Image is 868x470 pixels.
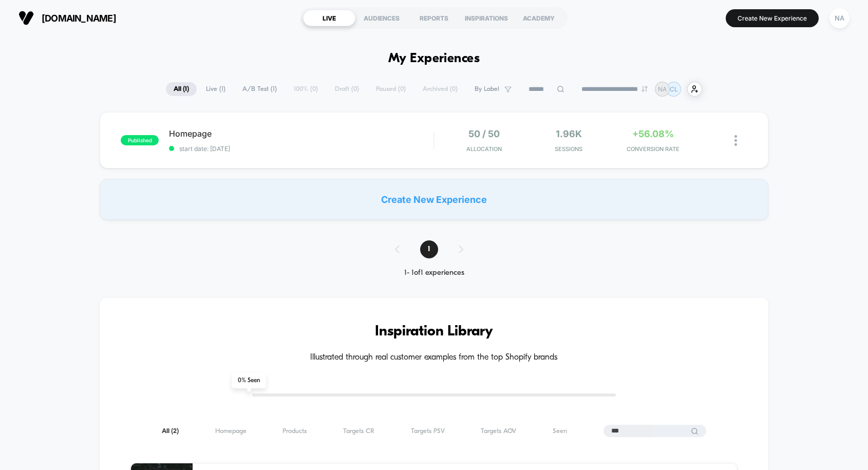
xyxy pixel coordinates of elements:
span: All [162,427,179,435]
span: Targets CR [343,427,374,435]
span: 1.96k [556,128,582,139]
span: Targets PSV [411,427,445,435]
span: [DOMAIN_NAME] [42,13,116,24]
span: +56.08% [632,128,674,139]
h4: Illustrated through real customer examples from the top Shopify brands [130,353,737,363]
button: NA [826,8,853,29]
img: Visually logo [18,10,34,26]
div: INSPIRATIONS [460,10,513,26]
button: [DOMAIN_NAME] [15,10,119,26]
h1: My Experiences [388,51,480,66]
span: Homepage [169,128,433,139]
span: Seen [553,427,567,435]
p: NA [658,85,667,93]
span: Allocation [466,145,502,153]
span: 50 / 50 [468,128,500,139]
span: Homepage [215,427,247,435]
span: published [121,135,159,145]
button: Create New Experience [726,9,819,27]
p: CL [670,85,678,93]
span: Sessions [529,145,608,153]
img: end [641,86,648,92]
span: CONVERSION RATE [613,145,692,153]
div: REPORTS [408,10,460,26]
span: All ( 1 ) [166,82,197,96]
h3: Inspiration Library [130,324,737,340]
span: A/B Test ( 1 ) [235,82,285,96]
span: By Label [475,85,499,93]
div: AUDIENCES [355,10,408,26]
div: 1 - 1 of 1 experiences [385,269,484,277]
span: Targets AOV [481,427,516,435]
div: ACADEMY [513,10,565,26]
div: NA [829,8,850,28]
span: 1 [420,240,438,258]
img: close [734,135,737,146]
span: ( 2 ) [171,428,179,435]
span: 0 % Seen [232,373,266,388]
span: Products [282,427,307,435]
div: LIVE [303,10,355,26]
span: Live ( 1 ) [198,82,233,96]
span: start date: [DATE] [169,145,433,153]
div: Create New Experience [100,179,768,220]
